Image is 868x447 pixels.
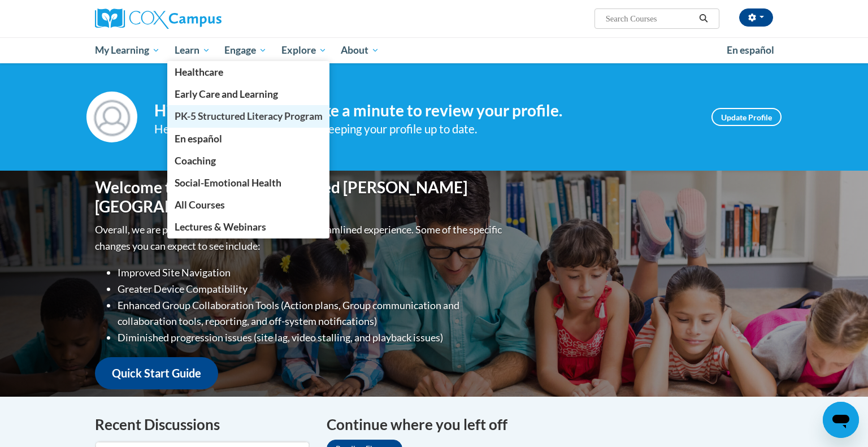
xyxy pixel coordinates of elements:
[167,128,330,150] a: En español
[175,133,222,145] span: En español
[334,37,387,63] a: About
[118,281,505,297] li: Greater Device Compatibility
[711,108,782,126] a: Update Profile
[274,37,334,63] a: Explore
[118,264,505,281] li: Improved Site Navigation
[217,37,274,63] a: Engage
[167,172,330,194] a: Social-Emotional Health
[167,37,218,63] a: Learn
[78,37,790,63] div: Main menu
[739,8,773,27] button: Account Settings
[118,297,505,330] li: Enhanced Group Collaboration Tools (Action plans, Group communication and collaboration tools, re...
[95,178,505,216] h1: Welcome to the new and improved [PERSON_NAME][GEOGRAPHIC_DATA]
[118,329,505,346] li: Diminished progression issues (site lag, video stalling, and playback issues)
[175,221,266,233] span: Lectures & Webinars
[695,12,712,25] button: Search
[95,8,310,29] a: Cox Campus
[95,44,160,57] span: My Learning
[175,66,223,78] span: Healthcare
[167,83,330,105] a: Early Care and Learning
[175,110,323,122] span: PK-5 Structured Literacy Program
[327,414,773,436] h4: Continue where you left off
[154,120,695,138] div: Help improve your experience by keeping your profile up to date.
[605,12,695,25] input: Search Courses
[95,357,218,389] a: Quick Start Guide
[175,155,216,167] span: Coaching
[224,44,267,57] span: Engage
[175,199,225,211] span: All Courses
[95,222,505,254] p: Overall, we are proud to provide you with a more streamlined experience. Some of the specific cha...
[175,88,278,100] span: Early Care and Learning
[95,8,222,29] img: Cox Campus
[727,44,774,56] span: En español
[167,194,330,216] a: All Courses
[154,101,695,120] h4: Hi [PERSON_NAME]! Take a minute to review your profile.
[175,44,210,57] span: Learn
[281,44,327,57] span: Explore
[88,37,167,63] a: My Learning
[823,402,859,438] iframe: Button to launch messaging window
[86,92,137,142] img: Profile Image
[95,414,310,436] h4: Recent Discussions
[167,105,330,127] a: PK-5 Structured Literacy Program
[167,216,330,238] a: Lectures & Webinars
[341,44,379,57] span: About
[719,38,782,62] a: En español
[167,61,330,83] a: Healthcare
[175,177,281,189] span: Social-Emotional Health
[167,150,330,172] a: Coaching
